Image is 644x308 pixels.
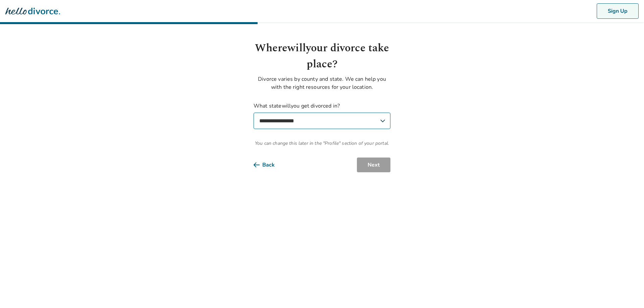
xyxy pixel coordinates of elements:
iframe: Chat Widget [610,276,644,308]
button: Sign Up [597,3,639,19]
button: Next [357,158,390,172]
p: Divorce varies by county and state. We can help you with the right resources for your location. [254,75,390,91]
span: You can change this later in the "Profile" section of your portal. [254,140,390,147]
button: Back [254,158,285,172]
select: What statewillyou get divorced in? [254,113,390,129]
h1: Where will your divorce take place? [254,40,390,72]
label: What state will you get divorced in? [254,102,390,129]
